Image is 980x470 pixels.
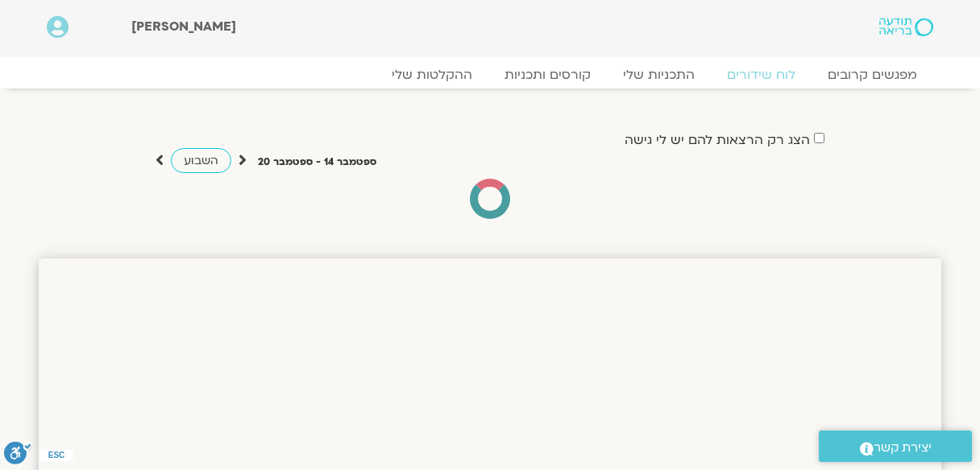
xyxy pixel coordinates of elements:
[874,437,932,459] span: יצירת קשר
[258,154,376,171] p: ספטמבר 14 - ספטמבר 20
[625,133,810,147] label: הצג רק הרצאות להם יש לי גישה
[711,67,812,83] a: לוח שידורים
[171,148,231,173] a: השבוע
[819,431,972,462] a: יצירת קשר
[812,67,933,83] a: מפגשים קרובים
[131,18,236,35] span: [PERSON_NAME]
[47,67,933,83] nav: Menu
[488,67,607,83] a: קורסים ותכניות
[184,153,218,168] span: השבוע
[376,67,488,83] a: ההקלטות שלי
[607,67,711,83] a: התכניות שלי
